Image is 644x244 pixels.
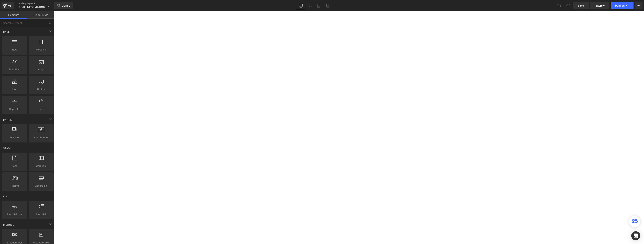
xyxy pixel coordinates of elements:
[323,2,332,9] a: Mobile
[305,2,314,9] a: Laptop
[3,87,26,91] span: Icon
[615,4,625,7] span: Publish
[3,118,14,122] span: Banner
[30,184,52,188] span: Accordion
[27,11,54,19] a: Global Style
[3,164,26,168] span: Tabs
[3,146,12,150] span: Stack
[578,4,584,8] span: Save
[555,2,563,9] button: Undo
[17,6,45,9] span: LEGAL INFORMATION
[30,48,52,52] span: Heading
[7,3,12,8] div: v6
[590,2,609,9] a: Preview
[3,184,26,188] span: Pricing
[3,48,26,52] span: Row
[30,164,52,168] span: Carousel
[611,2,634,9] button: Publish
[296,2,305,9] a: Desktop
[17,2,54,5] a: Landing Pages
[595,4,605,8] span: Preview
[3,67,26,71] span: Text Block
[3,136,26,139] span: Parallax
[30,136,52,139] span: Hero Banner
[635,2,643,9] button: More
[30,212,52,216] span: Icon List
[3,107,26,111] span: Separator
[3,212,26,216] span: Icon List Hoz
[30,67,52,71] span: Image
[3,223,14,227] span: Module
[564,2,572,9] button: Redo
[1,2,14,9] a: v6
[3,195,9,198] span: List
[30,87,52,91] span: Button
[30,107,52,111] span: Liquid
[314,2,323,9] a: Tablet
[631,231,640,240] div: Open Intercom Messenger
[3,30,10,34] span: Base
[61,4,70,7] span: Library
[54,2,73,9] a: New Library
